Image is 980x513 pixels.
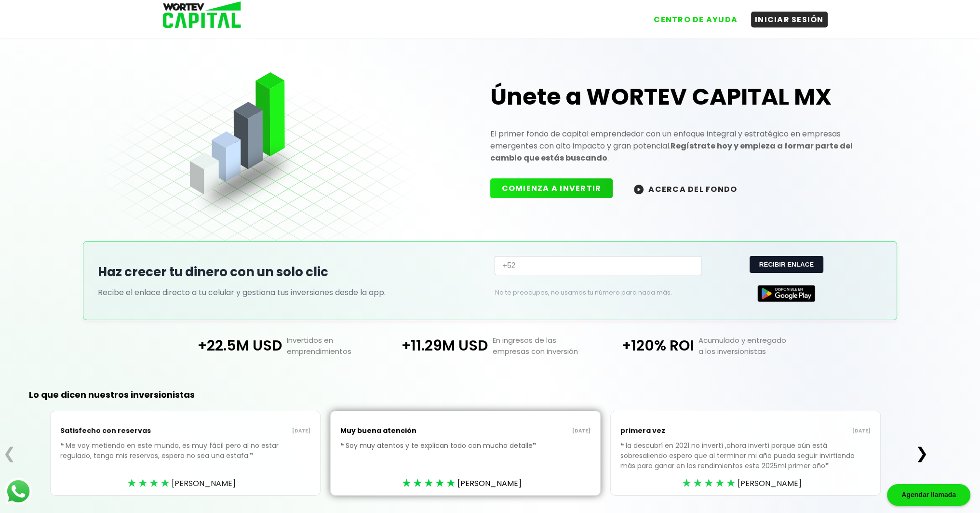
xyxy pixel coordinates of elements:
span: ❝ [60,441,66,450]
p: Satisfecho con reservas [60,421,185,441]
h1: Únete a WORTEV CAPITAL MX [490,81,882,112]
p: No te preocupes, no usamos tu número para nada más. [495,288,686,297]
p: [DATE] [186,427,310,435]
p: +11.29M USD [387,335,487,357]
span: ❝ [340,441,346,450]
p: Acumulado y entregado a los inversionistas [693,335,798,357]
p: Muy buena atención [340,421,465,441]
span: [PERSON_NAME] [172,477,236,489]
button: COMIENZA A INVERTIR [490,178,613,198]
button: ACERCA DEL FONDO [622,178,749,199]
div: ★★★★★ [682,476,738,490]
a: CENTRO DE AYUDA [640,4,741,27]
p: Invertidos en emprendimientos [282,335,387,357]
span: ❝ [620,441,626,450]
span: [PERSON_NAME] [738,477,802,489]
p: la descubrí en 2021 no invertí ,ahora invertí porque aún está sobresaliendo espero que al termina... [620,441,871,486]
button: INICIAR SESIÓN [751,12,828,27]
p: Me voy metiendo en este mundo, es muy fácil pero al no estar regulado, tengo mis reservas, espero... [60,441,310,475]
p: Recibe el enlace directo a tu celular y gestiona tus inversiones desde la app. [98,286,485,298]
p: primera vez [620,421,745,441]
span: ❞ [825,461,831,471]
a: INICIAR SESIÓN [741,4,828,27]
p: [DATE] [466,427,591,435]
button: CENTRO DE AYUDA [650,12,741,27]
img: logos_whatsapp-icon.242b2217.svg [5,478,32,505]
p: En ingresos de las empresas con inversión [487,335,592,357]
div: ★★★★ [127,476,172,490]
p: +22.5M USD [181,335,282,357]
h2: Haz crecer tu dinero con un solo clic [98,263,485,282]
button: ❯ [912,444,931,463]
p: +120% ROI [593,335,693,357]
span: ❞ [533,441,538,450]
p: El primer fondo de capital emprendedor con un enfoque integral y estratégico en empresas emergent... [490,128,882,164]
img: Google Play [757,285,815,302]
img: wortev-capital-acerca-del-fondo [634,185,644,194]
span: ❞ [250,451,255,460]
div: ★★★★★ [402,476,457,490]
a: COMIENZA A INVERTIR [490,183,623,194]
button: RECIBIR ENLACE [750,256,823,273]
strong: Regístrate hoy y empieza a formar parte del cambio que estás buscando [490,140,853,163]
span: [PERSON_NAME] [457,477,522,489]
p: Soy muy atentos y te explican todo con mucho detalle [340,441,591,465]
p: [DATE] [746,427,871,435]
div: Agendar llamada [887,484,970,506]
